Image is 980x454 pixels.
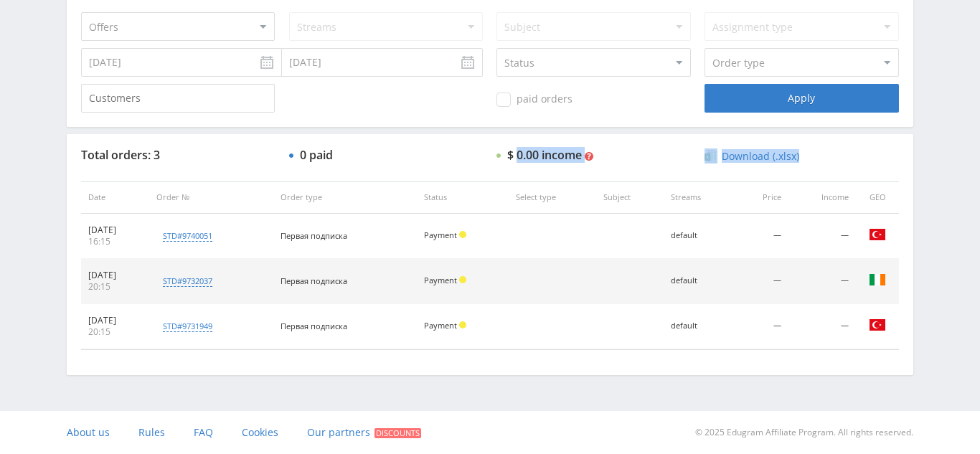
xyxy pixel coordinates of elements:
span: Download (.xlsx) [722,151,799,162]
a: Rules [138,411,165,454]
a: Cookies [242,411,278,454]
div: $ 0.00 income [507,148,582,161]
div: 0 paid [300,148,333,161]
th: Price [735,181,788,214]
input: Customers [81,84,275,113]
td: — [788,214,856,259]
th: Streams [664,181,735,214]
div: std#9731949 [163,321,212,332]
div: [DATE] [88,270,142,281]
a: FAQ [194,411,213,454]
span: Hold [459,276,466,283]
th: Status [417,181,509,214]
a: About us [67,411,110,454]
div: default [671,231,728,240]
span: Cookies [242,425,278,439]
th: Date [81,181,149,214]
span: Первая подписка [281,275,347,286]
span: About us [67,425,110,439]
td: — [735,214,788,259]
span: Hold [459,321,466,328]
div: default [671,276,728,285]
div: 20:15 [88,326,142,338]
td: — [788,259,856,304]
th: Income [788,181,856,214]
span: Our partners [307,425,370,439]
span: Payment [424,275,457,285]
span: Payment [424,230,457,240]
span: Hold [459,231,466,238]
td: — [735,259,788,304]
div: [DATE] [88,315,142,326]
div: std#9740051 [163,230,212,242]
img: irl.png [869,271,886,288]
th: Order № [149,181,273,214]
div: 20:15 [88,281,142,293]
div: std#9732037 [163,275,212,287]
img: tur.png [869,316,886,334]
th: Select type [509,181,597,214]
span: Payment [424,320,457,331]
td: — [788,304,856,349]
div: Apply [705,84,898,113]
div: © 2025 Edugram Affiliate Program. All rights reserved. [497,411,913,454]
a: Download (.xlsx) [705,149,798,164]
img: tur.png [869,226,886,243]
span: Discounts [374,428,421,438]
td: — [735,304,788,349]
div: 16:15 [88,236,142,247]
th: Order type [273,181,417,214]
div: [DATE] [88,224,142,236]
a: Our partners Discounts [307,411,421,454]
div: default [671,321,728,331]
span: paid orders [496,93,573,107]
span: Первая подписка [281,230,347,241]
span: FAQ [194,425,213,439]
th: GEO [856,181,899,214]
img: xlsx [705,148,717,163]
span: Rules [138,425,165,439]
span: Первая подписка [281,321,347,331]
div: Total orders: 3 [81,148,275,161]
th: Subject [596,181,664,214]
